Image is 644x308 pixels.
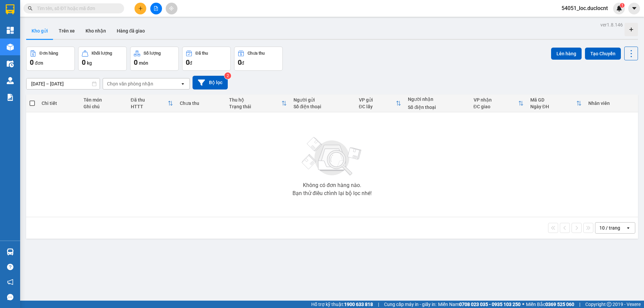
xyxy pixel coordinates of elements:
[551,48,582,60] button: Lên hàng
[293,97,352,103] div: Người gửi
[526,301,574,308] span: Miền Bắc
[626,225,631,231] svg: open
[607,302,611,307] span: copyright
[556,4,613,12] span: 54051_loc.duclocnt
[131,104,168,109] div: HTTT
[42,101,76,106] div: Chi tiết
[248,51,265,56] div: Chưa thu
[182,47,231,71] button: Đã thu0đ
[7,264,13,270] span: question-circle
[303,183,361,188] div: Không có đơn hàng nào.
[80,23,111,39] button: Kho nhận
[7,60,14,67] img: warehouse-icon
[238,58,241,66] span: 0
[378,301,379,308] span: |
[130,47,179,71] button: Số lượng0món
[229,97,281,103] div: Thu hộ
[53,23,80,39] button: Trên xe
[26,78,100,89] input: Select a date range.
[408,97,467,102] div: Người nhận
[299,133,366,180] img: svg+xml;base64,PHN2ZyBjbGFzcz0ibGlzdC1wbHVnX19zdmciIHhtbG5zPSJodHRwOi8vd3d3LnczLm9yZy8yMDAwL3N2Zy...
[87,60,92,66] span: kg
[166,3,177,14] button: aim
[154,6,158,11] span: file-add
[585,48,621,60] button: Tạo Chuyến
[40,51,58,56] div: Đơn hàng
[384,301,436,308] span: Cung cấp máy in - giấy in:
[628,3,640,14] button: caret-down
[359,104,396,109] div: ĐC lấy
[631,5,637,11] span: caret-down
[139,60,148,66] span: món
[359,97,396,103] div: VP gửi
[127,95,177,112] th: Toggle SortBy
[292,191,372,196] div: Bạn thử điều chỉnh lại bộ lọc nhé!
[35,60,43,66] span: đơn
[6,4,14,14] img: logo-vxr
[459,302,521,307] strong: 0708 023 035 - 0935 103 250
[84,97,124,103] div: Tên món
[530,104,576,109] div: Ngày ĐH
[186,58,190,66] span: 0
[438,301,521,308] span: Miền Nam
[224,72,231,79] sup: 2
[311,301,373,308] span: Hỗ trợ kỹ thuật:
[599,225,620,231] div: 10 / trang
[135,3,146,14] button: plus
[522,303,524,306] span: ⚪️
[26,23,53,39] button: Kho gửi
[7,94,14,101] img: solution-icon
[356,95,405,112] th: Toggle SortBy
[107,80,153,87] div: Chọn văn phòng nhận
[344,302,373,307] strong: 1900 633 818
[111,23,150,39] button: Hàng đã giao
[134,58,138,66] span: 0
[26,47,75,71] button: Đơn hàng0đơn
[616,5,622,11] img: icon-new-feature
[527,95,585,112] th: Toggle SortBy
[138,6,143,11] span: plus
[234,47,283,71] button: Chưa thu0đ
[545,302,574,307] strong: 0369 525 060
[7,77,14,84] img: warehouse-icon
[625,23,638,36] div: Tạo kho hàng mới
[92,51,112,56] div: Khối lượng
[408,105,467,110] div: Số điện thoại
[150,3,162,14] button: file-add
[193,76,228,89] button: Bộ lọc
[7,294,13,300] span: message
[82,58,86,66] span: 0
[241,60,244,66] span: đ
[620,3,625,8] sup: 1
[37,5,116,12] input: Tìm tên, số ĐT hoặc mã đơn
[7,248,14,255] img: warehouse-icon
[7,279,13,285] span: notification
[7,44,14,51] img: warehouse-icon
[474,104,518,109] div: ĐC giao
[131,97,168,103] div: Đã thu
[84,104,124,109] div: Ghi chú
[180,81,185,86] svg: open
[579,301,580,308] span: |
[28,6,33,11] span: search
[293,104,352,109] div: Số điện thoại
[78,47,127,71] button: Khối lượng0kg
[588,101,635,106] div: Nhân viên
[190,60,192,66] span: đ
[169,6,174,11] span: aim
[30,58,34,66] span: 0
[600,21,623,28] div: ver 1.8.146
[196,51,208,56] div: Đã thu
[621,3,623,8] span: 1
[229,104,281,109] div: Trạng thái
[180,101,222,106] div: Chưa thu
[226,95,290,112] th: Toggle SortBy
[470,95,527,112] th: Toggle SortBy
[144,51,161,56] div: Số lượng
[7,27,14,34] img: dashboard-icon
[530,97,576,103] div: Mã GD
[474,97,518,103] div: VP nhận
